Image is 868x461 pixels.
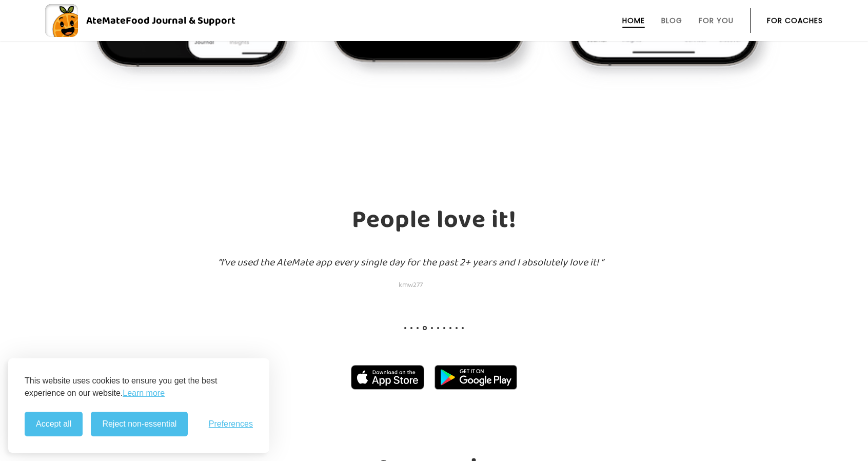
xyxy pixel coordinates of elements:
[45,4,823,37] a: AteMateFood Journal & Support
[699,16,734,25] a: For You
[209,419,253,429] button: Toggle preferences
[351,365,425,390] img: badge-download-apple.svg
[622,16,645,25] a: Home
[209,419,253,429] span: Preferences
[205,254,616,291] h3: “I’ve used the AteMate app every single day for the past 2+ years and I absolutely love it! ”
[126,12,235,29] span: Food Journal & Support
[91,412,188,436] button: Reject non-essential
[435,365,517,390] img: badge-download-google.png
[767,16,823,25] a: For Coaches
[25,375,253,399] p: This website uses cookies to ensure you get the best experience on our website.
[205,279,616,291] span: kmw277
[78,12,235,29] div: AteMate
[25,412,83,436] button: Accept all cookies
[123,387,165,399] a: Learn more
[661,16,682,25] a: Blog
